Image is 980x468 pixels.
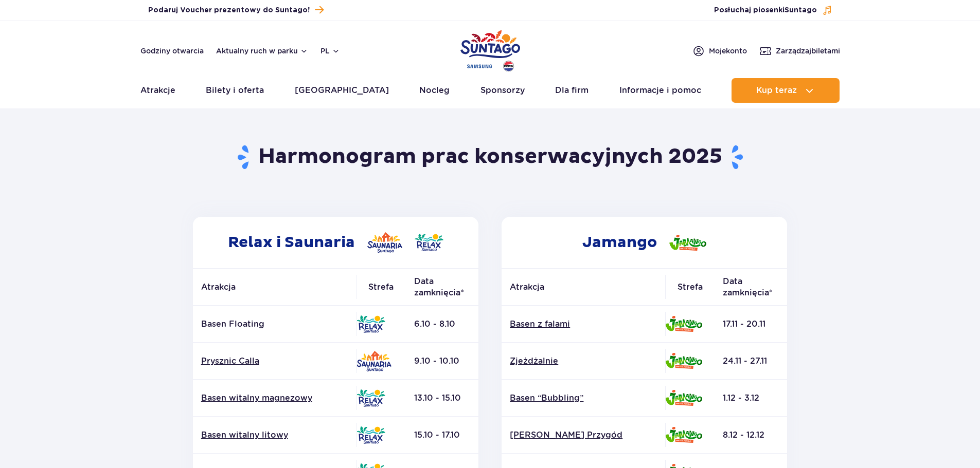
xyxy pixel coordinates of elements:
button: pl [320,46,340,56]
td: 13.10 - 15.10 [406,380,478,417]
td: 6.10 - 8.10 [406,306,478,343]
a: Atrakcje [140,78,175,103]
a: Basen “Bubbling” [510,392,657,404]
span: Podaruj Voucher prezentowy do Suntago! [148,5,310,15]
span: Suntago [785,7,817,14]
span: Kup teraz [756,86,797,95]
a: Informacje i pomoc [619,78,701,103]
td: 24.11 - 27.11 [715,343,787,380]
a: Zarządzajbiletami [759,45,840,57]
img: Jamango [665,427,702,443]
td: 15.10 - 17.10 [406,417,478,454]
img: Jamango [665,316,702,332]
a: Bilety i oferta [206,78,264,103]
img: Jamango [665,353,702,369]
a: Sponsorzy [480,78,525,103]
h2: Relax i Saunaria [193,217,478,268]
th: Strefa [357,269,406,306]
a: Nocleg [419,78,450,103]
th: Atrakcja [502,269,665,306]
a: [GEOGRAPHIC_DATA] [295,78,389,103]
h2: Jamango [502,217,787,268]
a: Mojekonto [692,45,747,57]
td: 9.10 - 10.10 [406,343,478,380]
td: 17.11 - 20.11 [715,306,787,343]
a: Dla firm [555,78,589,103]
button: Posłuchaj piosenkiSuntago [714,5,832,15]
a: Park of Poland [460,26,520,73]
img: Relax [357,315,385,333]
a: Zjeżdżalnie [510,355,657,367]
img: Relax [357,389,385,407]
th: Atrakcja [193,269,357,306]
a: Basen witalny magnezowy [201,392,348,404]
h1: Harmonogram prac konserwacyjnych 2025 [189,144,791,171]
th: Strefa [665,269,715,306]
p: Basen Floating [201,319,348,330]
a: [PERSON_NAME] Przygód [510,429,657,441]
span: Moje konto [709,46,747,56]
button: Aktualny ruch w parku [216,47,308,55]
button: Kup teraz [732,78,840,103]
a: Godziny otwarcia [140,46,204,56]
a: Prysznic Calla [201,355,348,367]
th: Data zamknięcia* [715,269,787,306]
td: 1.12 - 3.12 [715,380,787,417]
span: Posłuchaj piosenki [714,5,817,15]
a: Podaruj Voucher prezentowy do Suntago! [148,3,324,17]
img: Relax [415,234,443,251]
img: Jamango [669,235,706,251]
td: 8.12 - 12.12 [715,417,787,454]
th: Data zamknięcia* [406,269,478,306]
img: Saunaria [367,232,402,253]
a: Basen witalny litowy [201,429,348,441]
span: Zarządzaj biletami [776,46,840,56]
img: Jamango [665,390,702,406]
img: Saunaria [357,351,391,371]
img: Relax [357,426,385,444]
a: Basen z falami [510,319,657,330]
